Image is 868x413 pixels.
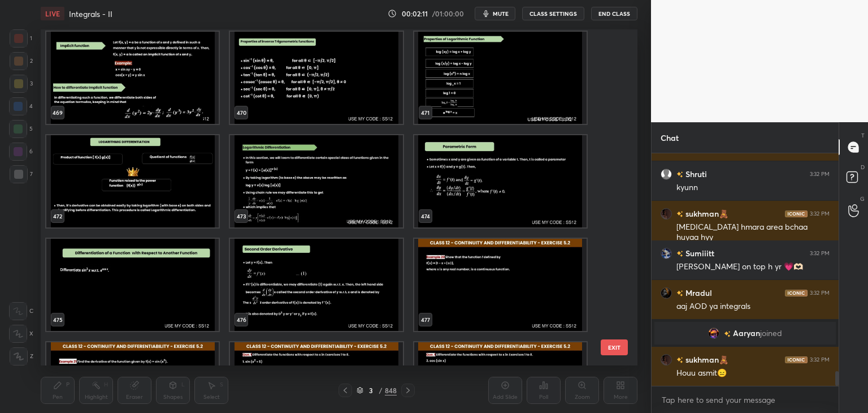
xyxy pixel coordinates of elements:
div: 2 [10,52,33,70]
img: 1756548112IN6MQB.pdf [230,32,402,124]
img: 1756548112IN6MQB.pdf [46,135,219,227]
button: CLASS SETTINGS [522,7,584,20]
div: C [9,302,33,320]
img: a340154039ea4ac8bf495ebc51b9f4a8.jpg [661,208,672,220]
div: 3:32 PM [810,356,830,363]
div: 3 [10,75,33,93]
img: iconic-dark.1390631f.png [785,210,808,217]
button: End Class [591,7,637,20]
img: 4ad11824fcbc4b049d8527e41a146eaa.jpg [708,328,719,339]
h4: Integrals - II [69,8,112,19]
span: Aaryan [733,329,760,338]
div: LIVE [41,7,64,20]
div: [PERSON_NAME] on top h yr 💗🫶🏻 [676,261,830,273]
div: kyunn [676,182,830,193]
div: Z [10,347,33,365]
h6: sukhman🧸 [683,208,728,220]
div: 3:32 PM [810,210,830,217]
div: 3:32 PM [810,250,830,257]
p: D [861,163,865,171]
div: 5 [9,120,33,138]
img: no-rating-badge.077c3623.svg [676,290,683,296]
div: / [379,387,383,394]
button: EXIT [601,339,628,355]
img: 1756548112IN6MQB.pdf [230,239,402,331]
div: 848 [385,385,397,395]
img: f1c0649a83374773b6d8cbd596ca12ee.jpg [661,248,672,259]
div: 3:32 PM [810,171,830,178]
img: 1756548112IN6MQB.pdf [414,135,587,227]
img: 1756548112IN6MQB.pdf [46,239,219,331]
img: no-rating-badge.077c3623.svg [676,171,683,178]
img: 1756548112IN6MQB.pdf [414,239,587,331]
div: grid [41,29,618,365]
img: iconic-dark.1390631f.png [785,356,808,363]
img: a340154039ea4ac8bf495ebc51b9f4a8.jpg [661,354,672,365]
div: [MEDICAL_DATA] hmara area bchaa huyaa hyy [676,222,830,243]
span: joined [760,329,782,338]
img: default.png [661,169,672,180]
button: mute [475,7,515,20]
img: iconic-dark.1390631f.png [785,290,808,296]
div: 6 [9,143,33,161]
p: T [861,131,865,140]
div: 7 [10,165,33,183]
div: grid [652,153,839,386]
img: no-rating-badge.077c3623.svg [676,357,683,363]
img: 1756548112IN6MQB.pdf [46,32,219,124]
p: G [860,195,865,203]
img: no-rating-badge.077c3623.svg [676,251,683,257]
div: 3:32 PM [810,290,830,296]
img: no-rating-badge.077c3623.svg [676,211,683,217]
div: 4 [9,97,33,115]
span: mute [493,10,509,18]
h6: Sumiiitt [683,247,714,259]
img: edfcbd8260fc4c1d84b80c03d8826fc8.jpg [661,287,672,299]
p: Chat [652,123,688,153]
div: 1 [10,29,32,48]
div: X [9,325,33,343]
img: no-rating-badge.077c3623.svg [724,331,731,337]
img: 1756548112IN6MQB.pdf [414,32,587,124]
h6: sukhman🧸 [683,354,728,365]
h6: Shruti [683,168,707,180]
img: 1756548112IN6MQB.pdf [230,135,402,227]
div: Houu asmit😑 [676,368,830,379]
div: 3 [366,387,377,394]
div: aaj AOD ya integrals [676,301,830,312]
h6: Mradul [683,287,712,299]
